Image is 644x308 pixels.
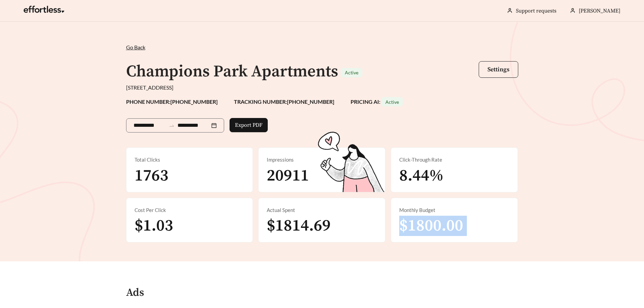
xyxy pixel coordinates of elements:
span: Settings [487,66,509,73]
div: Actual Spent [267,206,377,214]
span: Export PDF [235,121,262,129]
span: Active [385,99,399,105]
button: Settings [479,61,518,78]
span: [PERSON_NAME] [579,7,620,14]
div: Impressions [267,156,377,164]
h1: Champions Park Apartments [126,62,338,82]
strong: PRICING AI: [351,98,403,105]
span: to [169,122,175,128]
h4: Ads [126,287,144,299]
span: Active [345,70,358,75]
span: $1800.00 [399,216,463,236]
strong: PHONE NUMBER: [PHONE_NUMBER] [126,98,218,105]
div: Click-Through Rate [399,156,509,164]
span: 20911 [267,166,309,186]
button: Export PDF [230,118,268,132]
span: swap-right [169,123,175,129]
div: Monthly Budget [399,206,509,214]
span: Go Back [126,44,145,50]
span: $1814.69 [267,216,331,236]
span: $1.03 [135,216,173,236]
div: [STREET_ADDRESS] [126,84,518,92]
a: Support requests [516,7,556,14]
span: 8.44% [399,166,444,186]
strong: TRACKING NUMBER: [PHONE_NUMBER] [234,98,334,105]
span: 1763 [135,166,168,186]
div: Cost Per Click [135,206,245,214]
div: Total Clicks [135,156,245,164]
